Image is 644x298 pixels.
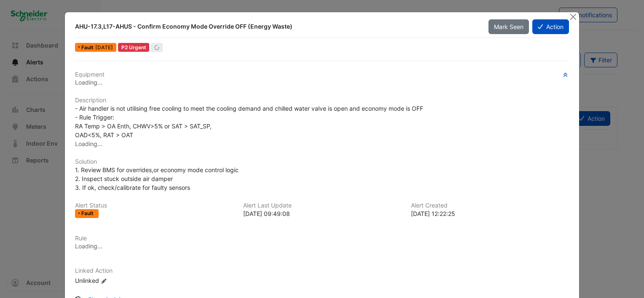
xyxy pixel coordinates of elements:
[411,202,569,209] h6: Alert Created
[75,140,102,147] span: Loading...
[101,278,107,284] fa-icon: Edit Linked Action
[75,242,102,250] span: Loading...
[81,45,95,50] span: Fault
[75,79,102,86] span: Loading...
[75,267,569,274] h6: Linked Action
[532,19,569,34] button: Action
[118,43,150,52] div: P2 Urgent
[75,97,569,104] h6: Description
[75,22,478,31] div: AHU-17.3,L17-AHUS - Confirm Economy Mode Override OFF (Energy Waste)
[75,158,569,165] h6: Solution
[75,71,569,78] h6: Equipment
[75,166,239,191] span: 1. Review BMS for overrides,or economy mode control logic 2. Inspect stuck outside air damper 3. ...
[75,105,423,138] span: - Air handler is not utilising free cooling to meet the cooling demand and chilled water valve is...
[411,209,569,218] div: [DATE] 12:22:25
[75,235,569,242] h6: Rule
[243,209,401,218] div: [DATE] 09:49:08
[95,44,113,51] span: Wed 17-Sep-2025 09:49 AEST
[243,202,401,209] h6: Alert Last Update
[75,202,233,209] h6: Alert Status
[569,12,577,21] button: Close
[494,23,523,30] span: Mark Seen
[81,211,95,216] span: Fault
[488,19,529,34] button: Mark Seen
[75,276,176,285] div: Unlinked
